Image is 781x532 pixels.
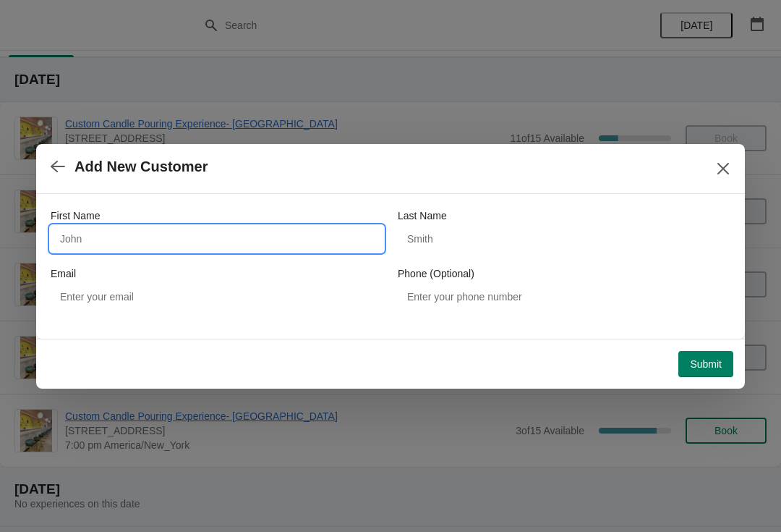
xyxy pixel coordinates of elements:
button: Close [710,156,736,182]
button: Submit [678,351,733,377]
h2: Add New Customer [74,159,208,175]
label: Last Name [398,208,447,223]
label: First Name [51,208,100,223]
input: John [51,226,383,252]
input: Enter your email [51,284,383,310]
span: Submit [690,358,722,370]
input: Smith [398,226,730,252]
input: Enter your phone number [398,284,730,310]
label: Email [51,266,76,281]
label: Phone (Optional) [398,266,474,281]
